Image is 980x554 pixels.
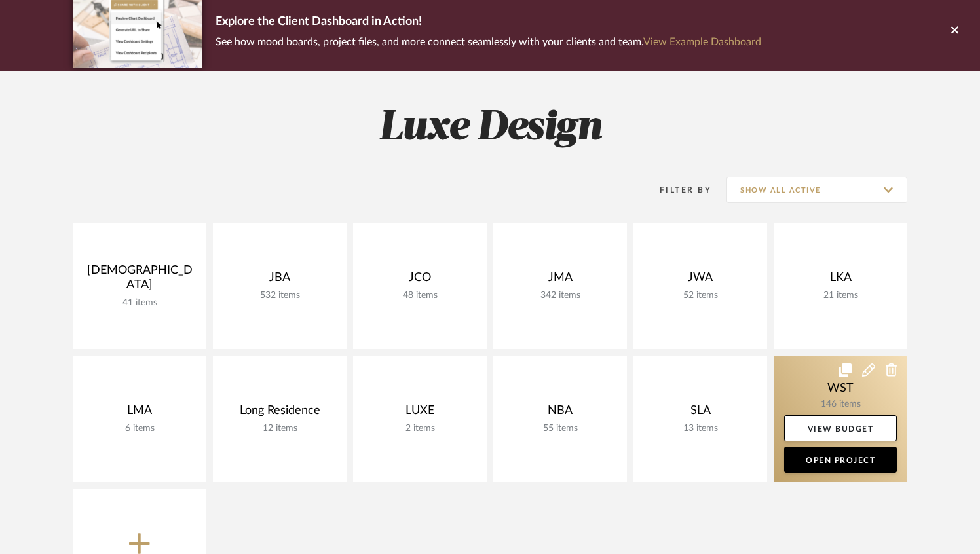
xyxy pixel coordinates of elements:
[784,290,897,301] div: 21 items
[83,297,196,308] div: 41 items
[504,270,616,290] div: JMA
[223,403,336,423] div: Long Residence
[364,270,476,290] div: JCO
[644,290,757,301] div: 52 items
[644,403,757,423] div: SLA
[216,12,761,33] p: Explore the Client Dashboard in Action!
[83,423,196,434] div: 6 items
[504,423,616,434] div: 55 items
[784,447,897,473] a: Open Project
[504,290,616,301] div: 342 items
[216,33,761,51] p: See how mood boards, project files, and more connect seamlessly with your clients and team.
[223,290,336,301] div: 532 items
[83,263,196,297] div: [DEMOGRAPHIC_DATA]
[644,423,757,434] div: 13 items
[364,290,476,301] div: 48 items
[784,270,897,290] div: LKA
[18,103,962,153] h2: Luxe Design
[643,37,761,47] a: View Example Dashboard
[223,270,336,290] div: JBA
[643,183,711,196] div: Filter By
[784,415,897,441] a: View Budget
[504,403,616,423] div: NBA
[364,403,476,423] div: LUXE
[83,403,196,423] div: LMA
[364,423,476,434] div: 2 items
[644,270,757,290] div: JWA
[223,423,336,434] div: 12 items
